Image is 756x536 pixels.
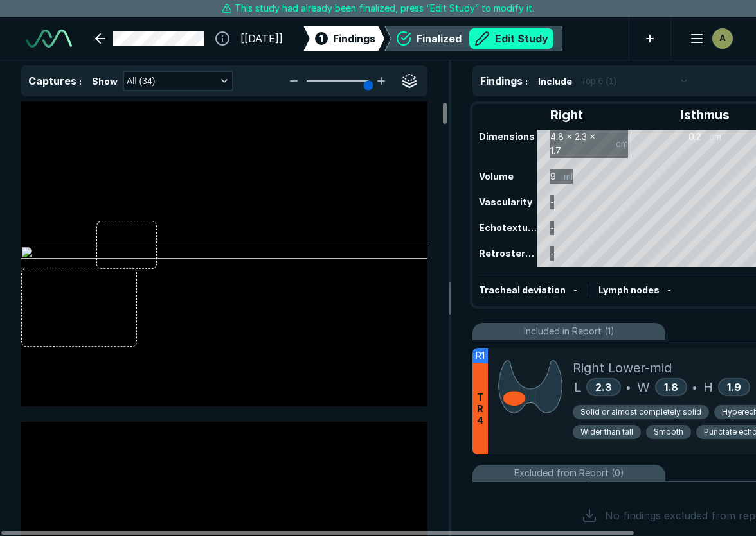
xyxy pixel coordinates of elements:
[28,74,76,87] span: Captures
[654,426,683,438] span: Smooth
[498,358,562,415] img: 8N24+JAAAABklEQVQDADs6EdhjZQ1+AAAAAElFTkSuQmCC
[79,76,82,87] span: :
[21,24,77,53] a: See-Mode Logo
[580,406,701,418] span: Solid or almost completely solid
[21,246,428,261] img: 0ad772a2-50ba-4710-8dc6-bc08075d613a
[319,31,323,45] span: 1
[692,379,697,395] span: •
[127,74,155,88] span: All (34)
[664,381,678,393] span: 1.8
[573,284,577,295] span: -
[626,379,631,395] span: •
[574,377,581,397] span: L
[524,324,615,338] span: Included in Report (1)
[514,466,624,480] span: Excluded from Report (0)
[681,26,735,51] button: avatar-name
[26,30,72,48] img: See-Mode Logo
[598,284,660,295] span: Lymph nodes
[384,26,562,51] div: FinalizedEdit Study
[573,358,672,377] span: Right Lower-mid
[637,377,650,397] span: W
[525,76,528,87] span: :
[727,381,741,393] span: 1.9
[477,392,483,426] span: T R 4
[712,28,733,49] div: avatar-name
[417,28,553,49] div: Finalized
[538,74,572,88] span: Include
[235,1,534,15] span: This study had already been finalized, press “Edit Study” to modify it.
[469,28,553,49] button: Edit Study
[667,284,671,295] span: -
[240,31,283,46] span: [[DATE]]
[580,426,633,438] span: Wider than tall
[92,74,118,88] span: Show
[476,349,485,363] span: R1
[581,74,616,88] span: Top 6 (1)
[595,381,612,393] span: 2.3
[303,26,384,51] div: 1Findings
[333,31,375,46] span: Findings
[480,74,523,87] span: Findings
[479,284,566,295] span: Tracheal deviation
[719,31,726,45] span: A
[703,377,713,397] span: H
